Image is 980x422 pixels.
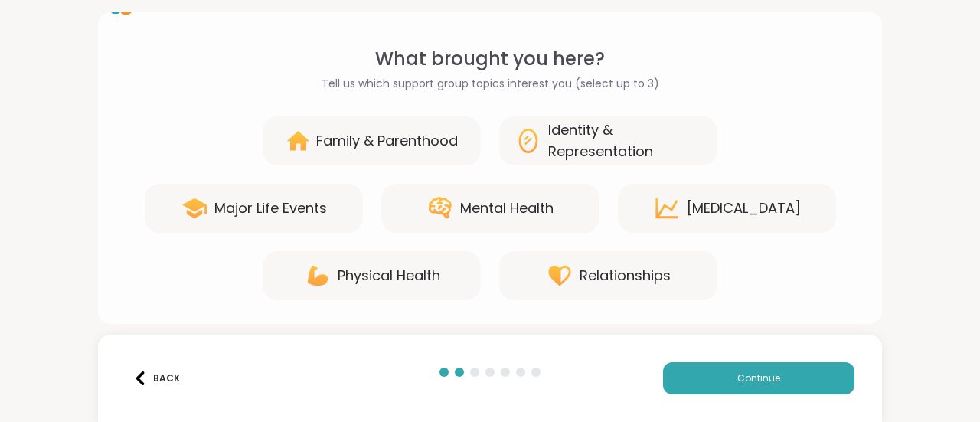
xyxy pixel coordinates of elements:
[737,371,780,385] span: Continue
[687,198,801,219] div: [MEDICAL_DATA]
[375,45,605,73] span: What brought you here?
[126,362,187,394] button: Back
[316,130,458,152] div: Family & Parenthood
[460,198,554,219] div: Mental Health
[663,362,854,394] button: Continue
[548,119,702,162] div: Identity & Representation
[214,198,327,219] div: Major Life Events
[133,371,180,385] div: Back
[338,265,440,286] div: Physical Health
[322,76,659,92] span: Tell us which support group topics interest you (select up to 3)
[580,265,671,286] div: Relationships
